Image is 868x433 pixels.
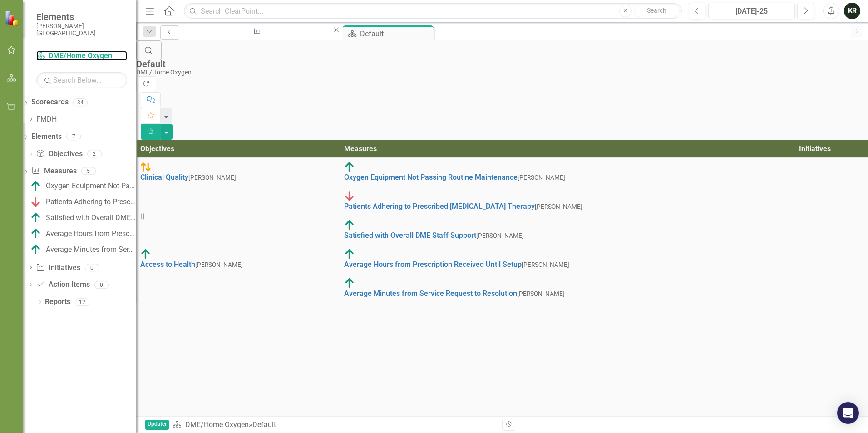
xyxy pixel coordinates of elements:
[137,158,340,245] td: Double-Click to Edit Right Click for Context Menu
[140,260,195,269] a: Access to Health
[195,261,243,268] small: [PERSON_NAME]
[36,280,89,290] a: Action Items
[188,174,236,181] small: [PERSON_NAME]
[36,51,127,61] a: DME/Home Oxygen
[45,297,70,307] a: Reports
[476,232,524,239] small: [PERSON_NAME]
[87,150,102,158] div: 2
[344,249,355,260] img: Above Target
[30,212,41,223] img: Above Target
[36,114,136,125] a: FMDH
[30,181,41,192] img: Above Target
[136,69,863,76] div: DME/Home Oxygen
[46,214,136,222] div: Satisfied with Overall DME Staff Support
[344,162,355,172] img: Above Target
[837,402,859,424] div: Open Intercom Messenger
[344,231,476,240] a: Satisfied with Overall DME Staff Support
[85,264,99,271] div: 0
[340,158,795,187] td: Double-Click to Edit Right Click for Context Menu
[140,173,188,182] a: Clinical Quality
[73,98,88,106] div: 34
[340,245,795,274] td: Double-Click to Edit Right Click for Context Menu
[46,198,136,206] div: Patients Adhering to Prescribed [MEDICAL_DATA] Therapy
[634,5,680,17] button: Search
[5,10,20,26] img: ClearPoint Strategy
[340,187,795,216] td: Double-Click to Edit Right Click for Context Menu
[340,216,795,245] td: Double-Click to Edit Right Click for Context Menu
[517,290,565,297] small: [PERSON_NAME]
[522,261,569,268] small: [PERSON_NAME]
[711,6,792,17] div: [DATE]-25
[518,174,565,181] small: [PERSON_NAME]
[36,149,82,159] a: Objectives
[31,132,62,142] a: Elements
[145,420,169,430] span: Updater
[36,263,80,273] a: Initiatives
[30,228,41,239] img: Above Target
[344,220,355,231] img: Above Target
[31,97,69,108] a: Scorecards
[137,245,340,303] td: Double-Click to Edit Right Click for Context Menu
[179,25,332,37] a: Oxygen Equipment Not Passing Routine Maintenance
[844,3,860,19] button: KR
[36,11,127,22] span: Elements
[28,179,136,193] a: Oxygen Equipment Not Passing Routine Maintenance
[28,195,136,209] a: Patients Adhering to Prescribed [MEDICAL_DATA] Therapy
[252,420,276,429] div: Default
[46,230,136,238] div: Average Hours from Prescription Received Until Setup
[30,244,41,255] img: Above Target
[28,226,136,241] a: Average Hours from Prescription Received Until Setup
[46,246,136,254] div: Average Minutes from Service Request to Resolution
[28,242,136,257] a: Average Minutes from Service Request to Resolution
[344,173,518,182] a: Oxygen Equipment Not Passing Routine Maintenance
[344,289,517,298] a: Average Minutes from Service Request to Resolution
[46,182,136,190] div: Oxygen Equipment Not Passing Routine Maintenance
[340,274,795,303] td: Double-Click to Edit Right Click for Context Menu
[36,22,127,37] small: [PERSON_NAME][GEOGRAPHIC_DATA]
[184,3,682,19] input: Search ClearPoint...
[36,72,127,88] input: Search Below...
[360,28,431,39] div: Default
[94,281,109,289] div: 0
[136,59,863,69] div: Default
[140,162,151,172] img: Caution
[66,133,81,141] div: 7
[344,202,535,211] a: Patients Adhering to Prescribed [MEDICAL_DATA] Therapy
[140,249,151,260] img: Above Target
[75,298,89,306] div: 12
[535,203,582,210] small: [PERSON_NAME]
[30,197,41,207] img: Below Plan
[31,166,76,177] a: Measures
[185,420,249,429] a: DME/Home Oxygen
[28,211,136,225] a: Satisfied with Overall DME Staff Support
[344,278,355,289] img: Above Target
[647,7,666,14] span: Search
[187,34,324,45] div: Oxygen Equipment Not Passing Routine Maintenance
[173,420,495,430] div: »
[344,144,792,154] div: Measures
[799,144,864,154] div: Initiatives
[81,167,96,175] div: 5
[344,260,522,269] a: Average Hours from Prescription Received Until Setup
[140,144,337,154] div: Objectives
[708,3,795,19] button: [DATE]-25
[344,191,355,202] img: Below Plan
